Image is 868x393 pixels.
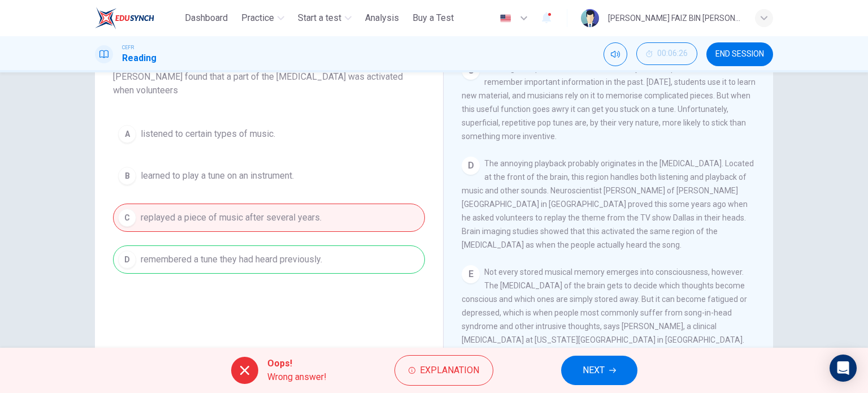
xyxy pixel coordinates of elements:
[706,42,773,66] button: END SESSION
[830,355,857,382] div: Open Intercom Messenger
[498,14,513,23] img: en
[361,8,403,28] button: Analysis
[636,42,697,66] div: Hide
[267,370,327,384] span: Wrong answer!
[715,50,764,59] span: END SESSION
[122,44,134,51] span: CEFR
[365,11,399,25] span: Analysis
[462,265,480,283] div: E
[122,51,157,65] h1: Reading
[608,11,741,25] div: [PERSON_NAME] FAIZ BIN [PERSON_NAME]
[394,355,493,386] button: Explanation
[462,157,480,175] div: D
[95,7,154,29] img: ELTC logo
[581,9,599,27] img: Profile picture
[185,11,228,25] span: Dashboard
[420,362,479,378] span: Explanation
[462,159,754,249] span: The annoying playback probably originates in the [MEDICAL_DATA]. Located at the front of the brai...
[95,7,180,29] a: ELTC logo
[408,8,458,28] button: Buy a Test
[267,357,327,370] span: Oops!
[604,42,627,66] div: Mute
[298,11,341,25] span: Start a test
[180,8,232,28] button: Dashboard
[237,8,289,28] button: Practice
[583,362,605,378] span: NEXT
[241,11,274,25] span: Practice
[561,356,637,385] button: NEXT
[413,11,454,25] span: Buy a Test
[293,8,356,28] button: Start a test
[636,42,697,65] button: 00:06:26
[657,49,688,58] span: 00:06:26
